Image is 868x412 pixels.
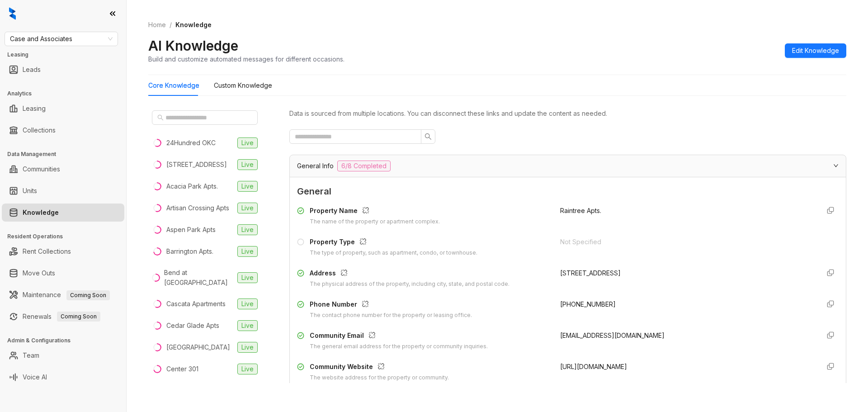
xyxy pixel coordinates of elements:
div: The general email address for the property or community inquiries. [310,342,488,351]
div: Community Website [310,362,449,374]
a: Leasing [23,99,46,118]
div: Core Knowledge [148,81,199,90]
span: search [157,114,164,121]
div: The contact phone number for the property or leasing office. [310,311,472,320]
span: Live [237,298,258,309]
li: Move Outs [2,264,124,282]
div: Property Type [310,237,477,249]
div: Not Specified [560,237,812,247]
span: Live [237,342,258,353]
li: Renewals [2,308,124,326]
span: [PHONE_NUMBER] [560,300,616,308]
div: Acacia Park Apts. [166,181,218,191]
a: Voice AI [23,368,47,386]
span: 6/8 Completed [337,161,391,171]
span: Live [237,320,258,331]
h3: Admin & Configurations [7,336,126,345]
div: Phone Number [310,299,472,311]
div: Community Email [310,331,488,342]
div: [STREET_ADDRESS] [166,160,227,170]
div: Aspen Park Apts [166,225,216,235]
div: Bend at [GEOGRAPHIC_DATA] [164,268,234,288]
span: expanded [833,163,839,168]
li: Units [2,182,124,200]
span: Live [237,181,258,192]
span: Raintree Apts. [560,207,601,214]
span: Live [237,364,258,374]
span: General Info [297,161,334,171]
div: Barrington Apts. [166,246,213,256]
a: Leads [23,61,41,79]
span: Edit Knowledge [792,46,839,56]
div: Address [310,268,509,280]
span: Live [237,137,258,148]
div: Data is sourced from multiple locations. You can disconnect these links and update the content as... [289,109,846,118]
li: Collections [2,121,124,139]
div: Cascata Apartments [166,299,226,309]
span: Coming Soon [66,290,110,300]
a: Rent Collections [23,242,71,260]
h2: AI Knowledge [148,37,238,54]
img: logo [9,7,16,20]
a: Team [23,346,39,365]
li: Maintenance [2,286,124,304]
a: Units [23,182,37,200]
span: Live [237,272,258,283]
span: Live [237,203,258,213]
div: Artisan Crossing Apts [166,203,229,213]
div: Property Name [310,206,440,218]
h3: Data Management [7,150,126,158]
li: Leads [2,61,124,79]
span: [EMAIL_ADDRESS][DOMAIN_NAME] [560,331,665,339]
span: [URL][DOMAIN_NAME] [560,363,627,370]
a: RenewalsComing Soon [23,308,100,326]
a: Communities [23,160,60,178]
li: / [170,20,172,30]
span: Knowledge [175,21,212,28]
button: Edit Knowledge [785,43,846,58]
div: [GEOGRAPHIC_DATA] [166,342,230,352]
span: Live [237,224,258,235]
div: Cedar Glade Apts [166,321,219,331]
div: The physical address of the property, including city, state, and postal code. [310,280,509,289]
a: Collections [23,121,56,139]
span: Coming Soon [57,312,100,322]
li: Rent Collections [2,242,124,260]
li: Team [2,346,124,365]
span: search [425,133,432,140]
a: Home [146,20,168,30]
h3: Analytics [7,90,126,98]
div: General Info6/8 Completed [290,155,846,177]
div: Custom Knowledge [214,81,272,90]
li: Knowledge [2,204,124,222]
a: Knowledge [23,204,59,222]
h3: Leasing [7,51,126,59]
li: Voice AI [2,368,124,386]
div: The type of property, such as apartment, condo, or townhouse. [310,249,477,257]
div: Build and customize automated messages for different occasions. [148,54,344,64]
h3: Resident Operations [7,232,126,241]
li: Communities [2,160,124,178]
div: 24Hundred OKC [166,138,216,148]
span: Live [237,246,258,257]
li: Leasing [2,99,124,118]
div: [STREET_ADDRESS] [560,268,812,278]
span: Case and Associates [10,32,113,46]
a: Move Outs [23,264,55,282]
span: General [297,185,839,199]
span: Live [237,159,258,170]
div: Center 301 [166,364,198,374]
div: The website address for the property or community. [310,374,449,382]
div: The name of the property or apartment complex. [310,218,440,226]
